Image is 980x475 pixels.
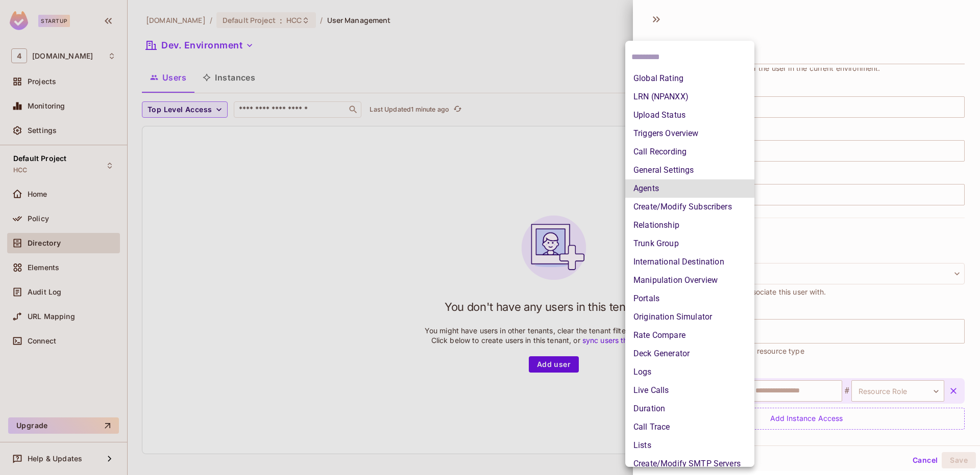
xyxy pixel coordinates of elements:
[625,363,754,381] li: Logs
[625,400,754,418] li: Duration
[625,161,754,179] li: General Settings
[625,143,754,161] li: Call Recording
[625,308,754,326] li: Origination Simulator
[625,234,754,253] li: Trunk Group
[625,124,754,143] li: Triggers Overview
[625,198,754,216] li: Create/Modify Subscribers
[625,436,754,455] li: Lists
[625,271,754,289] li: Manipulation Overview
[625,418,754,436] li: Call Trace
[625,455,754,473] li: Create/Modify SMTP Servers
[625,69,754,88] li: Global Rating
[625,216,754,234] li: Relationship
[625,345,754,363] li: Deck Generator
[625,106,754,124] li: Upload Status
[625,289,754,308] li: Portals
[625,253,754,271] li: International Destination
[625,88,754,106] li: LRN (NPANXX)
[625,326,754,345] li: Rate Compare
[625,179,754,198] li: Agents
[625,381,754,400] li: Live Calls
